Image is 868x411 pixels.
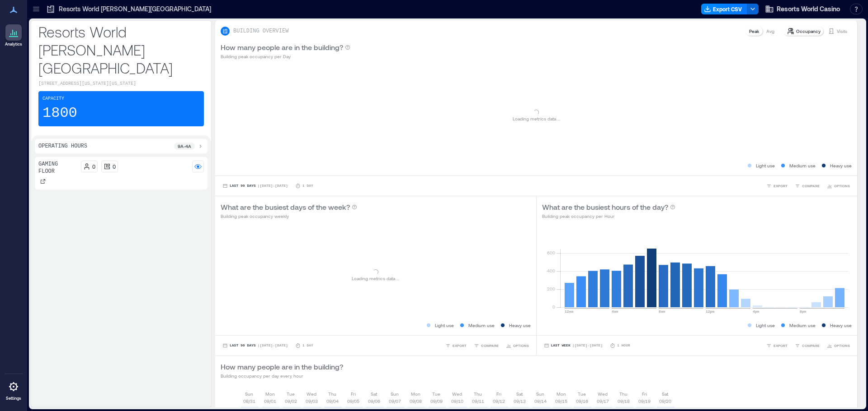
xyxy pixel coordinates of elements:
span: Resorts World Casino [777,5,840,14]
p: [STREET_ADDRESS][US_STATE][US_STATE] [38,80,204,88]
tspan: 0 [552,304,555,309]
p: Avg [766,28,774,35]
p: 09/17 [597,397,609,405]
text: 8am [659,309,665,314]
p: Thu [619,390,627,397]
p: Wed [452,390,462,397]
p: 09/01 [264,397,276,405]
p: Sun [391,390,399,397]
p: Light use [756,162,775,169]
button: COMPARE [793,341,821,350]
text: 4am [612,309,618,314]
p: 09/14 [534,397,547,405]
p: Wed [598,390,608,397]
span: OPTIONS [834,343,850,348]
p: 09/09 [430,397,443,405]
p: 09/02 [285,397,297,405]
p: 1 Hour [617,343,630,348]
span: EXPORT [453,343,467,348]
span: COMPARE [802,183,820,189]
span: EXPORT [774,183,788,189]
tspan: 400 [547,268,555,273]
p: 09/08 [410,397,422,405]
p: 1 Day [302,183,313,189]
p: Mon [411,390,420,397]
p: 09/06 [368,397,380,405]
p: Settings [6,396,21,401]
span: COMPARE [481,343,499,348]
p: Tue [287,390,295,397]
p: Loading metrics data ... [352,275,399,282]
p: 0 [92,163,95,170]
p: 08/31 [243,397,255,405]
p: 09/07 [389,397,401,405]
p: 09/16 [576,397,588,405]
span: OPTIONS [834,183,850,189]
p: Building peak occupancy per Day [221,53,350,60]
p: Heavy use [509,322,531,329]
p: Tue [578,390,586,397]
p: 09/18 [618,397,630,405]
button: Last Week |[DATE]-[DATE] [542,341,604,350]
button: Export CSV [701,4,747,14]
p: Mon [557,390,566,397]
p: Sun [536,390,544,397]
p: Thu [328,390,336,397]
text: 12pm [706,309,714,314]
p: Fri [351,390,356,397]
tspan: 600 [547,250,555,255]
tspan: 200 [547,286,555,291]
p: Operating Hours [38,143,87,150]
span: COMPARE [802,343,820,348]
p: Visits [837,28,847,35]
p: Building occupancy per day every hour [221,372,343,379]
p: 1 Day [302,343,313,348]
p: 09/12 [493,397,505,405]
p: What are the busiest hours of the day? [542,202,668,212]
p: Wed [307,390,316,397]
p: How many people are in the building? [221,361,343,372]
p: Heavy use [830,162,852,169]
a: Settings [3,376,24,404]
p: 09/04 [326,397,339,405]
p: 09/20 [659,397,671,405]
p: Peak [749,28,759,35]
button: OPTIONS [504,341,531,350]
button: Last 90 Days |[DATE]-[DATE] [221,341,290,350]
p: Mon [265,390,275,397]
p: Sat [516,390,523,397]
p: Loading metrics data ... [513,115,560,122]
p: Medium use [789,162,816,169]
text: 12am [565,309,573,314]
p: Light use [435,322,454,329]
p: How many people are in the building? [221,42,343,53]
span: OPTIONS [513,343,529,348]
button: EXPORT [764,341,789,350]
p: 09/19 [638,397,651,405]
p: Building peak occupancy weekly [221,212,357,220]
button: EXPORT [443,341,468,350]
p: Medium use [789,322,816,329]
p: 09/05 [347,397,359,405]
button: OPTIONS [825,341,852,350]
button: Last 90 Days |[DATE]-[DATE] [221,181,290,190]
p: Light use [756,322,775,329]
p: Medium use [468,322,495,329]
p: 09/13 [514,397,526,405]
p: 0 [113,163,116,170]
p: Thu [474,390,482,397]
p: Gaming Floor [38,161,77,175]
button: Resorts World Casino [762,2,843,16]
p: Fri [496,390,501,397]
p: Resorts World [PERSON_NAME][GEOGRAPHIC_DATA] [59,5,211,14]
p: 1800 [42,104,77,122]
button: COMPARE [793,181,821,190]
p: Analytics [5,42,22,47]
p: Sat [662,390,668,397]
p: Resorts World [PERSON_NAME][GEOGRAPHIC_DATA] [38,23,204,77]
p: Capacity [42,95,64,102]
text: 8pm [800,309,807,314]
button: COMPARE [472,341,500,350]
p: 09/15 [555,397,567,405]
p: Tue [432,390,440,397]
